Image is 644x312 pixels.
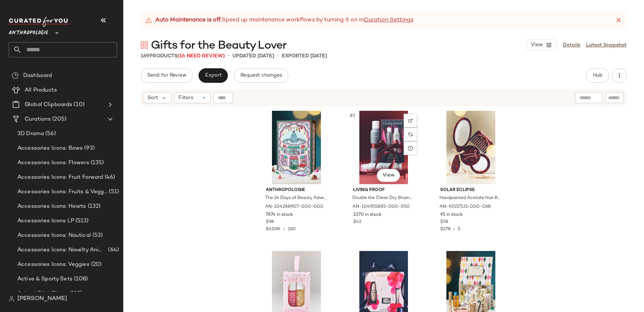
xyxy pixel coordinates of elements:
span: Accessories Icons: Flowers [17,159,89,167]
span: 7874 in stock [266,212,293,218]
span: (20) [90,260,102,269]
span: AN-92557131-000-068 [439,204,491,210]
p: updated [DATE] [232,52,274,60]
a: Curation Settings [364,16,413,25]
span: $40.9K [266,227,281,232]
span: 1070 in stock [353,212,381,218]
span: Send for Review [147,73,186,78]
span: Hub [593,73,603,78]
span: (51) [107,188,119,196]
span: (64) [107,246,119,254]
span: • [228,52,230,60]
span: Dashboard [23,72,52,80]
span: Accessories Icons: Fruits & Veggies [17,188,107,196]
strong: Auto Maintenance is off. [155,16,222,25]
span: Accessories Icons: Novelty Animal [17,246,107,254]
span: (46) [103,173,115,182]
img: svg%3e [408,132,413,137]
span: #2 [349,112,357,119]
span: 160 [288,227,296,232]
span: Anthropologie [9,25,48,38]
span: Double the Clean Dry Shampoo Set by Living Proof in Purple, Women's at Anthropologie [352,195,414,202]
img: cfy_white_logo.C9jOOHJF.svg [9,17,70,27]
span: AN-104288907-000-000 [265,204,323,210]
img: 104288907_000_b [260,111,333,184]
span: [PERSON_NAME] [17,295,67,303]
span: Handpainted Acetate Hair Brush by Solar Eclipse in Pink, Women's at Anthropologie [439,195,501,202]
span: Accessories Icons: Fruit Forward [17,173,103,182]
span: 5 [458,227,460,232]
span: Sort [148,94,158,102]
span: 169 [141,53,149,59]
span: Anthropologie [266,187,327,194]
span: (112) [68,289,82,298]
span: The 24 Days of Beauty Advent Calendar by Anthropologie [265,195,326,202]
img: svg%3e [9,296,15,302]
span: $278 [440,227,450,232]
span: 95 in stock [440,212,463,218]
button: View [527,40,557,50]
span: (135) [89,159,104,167]
span: View [531,42,543,48]
button: View [377,169,400,182]
span: (16 Need Review) [178,53,225,59]
span: Request changes [240,73,282,78]
span: (53) [91,231,103,240]
a: Details [563,41,580,49]
p: Exported [DATE] [282,52,327,60]
span: AN-104955885-000-050 [352,204,410,210]
span: Accessories Icons LP [17,217,74,225]
span: (93) [83,144,95,153]
span: • [281,227,288,232]
button: Request changes [234,68,288,83]
span: Living Proof [353,187,414,194]
button: Export [198,68,228,83]
span: 3D Drama [17,130,44,138]
button: Send for Review [141,68,193,83]
span: Active & Sporty Sets [17,275,73,283]
span: Gifts for the Beauty Lover [151,39,286,53]
span: • [450,227,458,232]
span: Filters [178,94,193,102]
span: All Products [25,86,57,94]
img: svg%3e [12,72,19,79]
span: $98 [266,219,274,226]
span: View [382,173,395,178]
img: svg%3e [408,118,413,123]
span: $42 [353,219,362,226]
span: Animal Print Shoes [17,289,68,298]
div: Speed up maintenance workflows by turning it on in [145,16,413,25]
span: (108) [73,275,88,283]
span: Curations [25,115,51,123]
span: • [277,52,279,60]
span: $58 [440,219,448,226]
span: Global Clipboards [25,101,72,109]
div: Products [141,52,225,60]
span: (205) [51,115,66,123]
span: Solar Eclipse [440,187,501,194]
span: Accessories Icons: Veggies [17,260,90,269]
span: (513) [74,217,89,225]
span: (132) [86,202,101,211]
img: 92557131_068_a11 [434,111,507,184]
img: 104955885_050_a [347,111,420,184]
span: Export [205,73,222,78]
img: svg%3e [141,41,148,49]
span: Accessories Icons: Nautical [17,231,91,240]
span: (56) [44,130,56,138]
span: (10) [72,101,84,109]
span: Accessories Icons: Hearts [17,202,86,211]
a: Latest Snapshot [586,41,627,49]
span: Accessories Icons: Bows [17,144,83,153]
button: Hub [586,68,609,83]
